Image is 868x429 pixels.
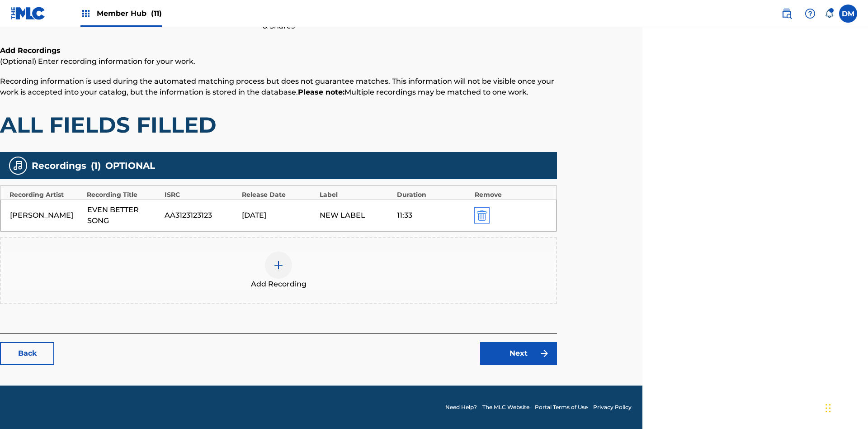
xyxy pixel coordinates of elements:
a: Need Help? [445,403,477,411]
img: search [781,8,792,19]
span: OPTIONAL [105,159,155,172]
span: Member Hub [97,8,162,19]
div: Remove [475,190,547,200]
span: ( 1 ) [91,159,101,172]
img: Top Rightsholders [80,8,91,19]
div: Recording Title [87,190,160,200]
span: (11) [151,9,162,18]
div: NEW LABEL [320,210,392,221]
a: Next [480,342,557,365]
div: Release Date [242,190,315,200]
div: User Menu [839,5,857,23]
img: recording [13,160,24,171]
div: 11:33 [397,210,470,221]
span: Add Recording [251,279,307,290]
div: AA3123123123 [165,210,237,221]
div: EVEN BETTER SONG [87,205,160,226]
div: ISRC [165,190,237,200]
img: MLC Logo [11,7,46,20]
div: Help [801,5,819,23]
div: Label [320,190,392,200]
img: help [805,8,816,19]
strong: Please note: [298,88,344,96]
a: The MLC Website [482,403,529,411]
iframe: Chat Widget [823,386,868,429]
img: f7272a7cc735f4ea7f67.svg [539,348,550,359]
div: Duration [397,190,470,200]
a: Portal Terms of Use [535,403,588,411]
div: Drag [826,395,831,422]
div: [DATE] [242,210,315,221]
div: Recording Artist [9,190,82,200]
div: [PERSON_NAME] [10,210,83,221]
img: 12a2ab48e56ec057fbd8.svg [477,210,487,221]
img: add [273,260,284,271]
div: Notifications [825,9,834,18]
a: Privacy Policy [593,403,632,411]
a: Public Search [778,5,796,23]
span: Recordings [32,159,86,172]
